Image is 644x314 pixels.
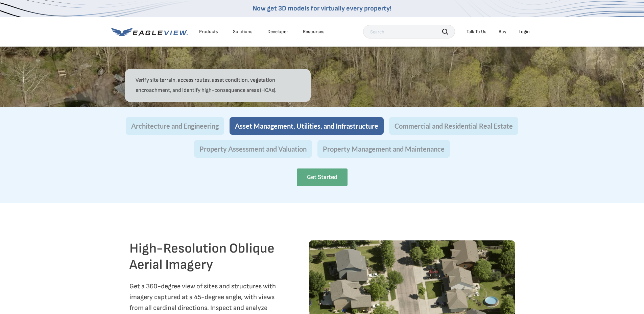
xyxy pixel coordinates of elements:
[267,29,288,35] a: Developer
[317,140,450,158] button: Property Management and Maintenance
[233,29,253,35] div: Solutions
[467,29,486,35] div: Talk To Us
[363,25,455,38] input: Search
[303,29,325,35] div: Resources
[199,29,218,35] div: Products
[519,29,530,35] div: Login
[194,140,312,158] button: Property Assessment and Valuation
[129,240,287,273] h2: High-Resolution Oblique Aerial Imagery
[126,117,224,135] button: Architecture and Engineering
[253,4,391,12] a: Now get 3D models for virtually every property!
[136,75,300,96] p: Verify site terrain, access routes, asset condition, vegetation encroachment, and identify high-c...
[297,168,348,186] a: Get Started
[499,29,506,35] a: Buy
[389,117,518,135] button: Commercial and Residential Real Estate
